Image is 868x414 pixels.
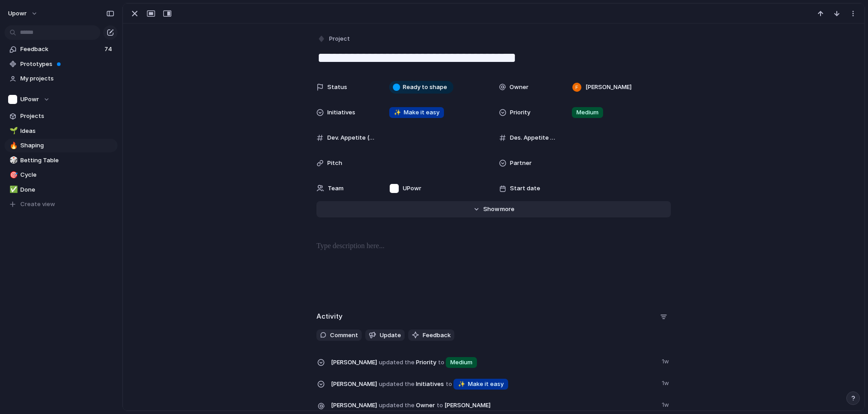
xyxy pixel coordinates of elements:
[450,358,472,367] span: Medium
[20,185,114,194] span: Done
[403,184,421,193] span: UPowr
[5,109,118,123] a: Projects
[444,401,491,410] span: [PERSON_NAME]
[446,380,452,389] span: to
[5,168,118,182] a: 🎯Cycle
[329,34,350,43] span: Project
[331,380,377,389] span: [PERSON_NAME]
[8,170,17,179] button: 🎯
[20,127,114,136] span: Ideas
[331,399,656,411] span: Owner
[9,155,16,165] div: 🎲
[9,141,16,151] div: 🔥
[662,399,671,409] span: 1w
[20,112,114,121] span: Projects
[331,377,656,390] span: Initiatives
[104,45,114,54] span: 74
[20,200,55,209] span: Create view
[510,159,532,168] span: Partner
[5,42,118,56] a: Feedback74
[8,9,27,18] span: upowr
[458,380,504,389] span: Make it easy
[331,401,377,410] span: [PERSON_NAME]
[5,124,118,138] a: 🌱Ideas
[5,93,118,106] button: UPowr
[5,57,118,71] a: Prototypes
[379,380,415,389] span: updated the
[662,377,671,388] span: 1w
[380,331,401,340] span: Update
[20,156,114,165] span: Betting Table
[379,401,415,410] span: updated the
[316,329,362,341] button: Comment
[20,141,114,150] span: Shaping
[8,185,17,194] button: ✅
[5,198,118,211] button: Create view
[20,60,114,69] span: Prototypes
[316,311,343,322] h2: Activity
[316,201,671,217] button: Showmore
[327,133,374,142] span: Dev. Appetite (wks)
[510,184,540,193] span: Start date
[328,184,344,193] span: Team
[8,156,17,165] button: 🎲
[5,72,118,85] a: My projects
[394,108,439,117] span: Make it easy
[4,6,42,21] button: upowr
[9,170,16,180] div: 🎯
[20,74,114,83] span: My projects
[5,139,118,152] a: 🔥Shaping
[8,127,17,136] button: 🌱
[8,141,17,150] button: 🔥
[327,159,342,168] span: Pitch
[20,45,102,54] span: Feedback
[510,108,530,117] span: Priority
[576,108,599,117] span: Medium
[327,83,347,92] span: Status
[437,401,443,410] span: to
[9,184,16,195] div: ✅
[20,95,39,104] span: UPowr
[500,205,514,214] span: more
[5,183,118,197] a: ✅Done
[5,154,118,167] a: 🎲Betting Table
[403,83,447,92] span: Ready to shape
[408,329,454,341] button: Feedback
[394,108,401,116] span: ✨
[423,331,451,340] span: Feedback
[331,358,377,367] span: [PERSON_NAME]
[327,108,355,117] span: Initiatives
[510,133,557,142] span: Des. Appetite (wks)
[438,358,444,367] span: to
[331,355,656,369] span: Priority
[379,358,415,367] span: updated the
[483,205,500,214] span: Show
[509,83,528,92] span: Owner
[662,355,671,366] span: 1w
[458,380,465,387] span: ✨
[9,126,16,136] div: 🌱
[20,170,114,179] span: Cycle
[585,83,632,92] span: [PERSON_NAME]
[330,331,358,340] span: Comment
[365,329,405,341] button: Update
[316,33,353,46] button: Project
